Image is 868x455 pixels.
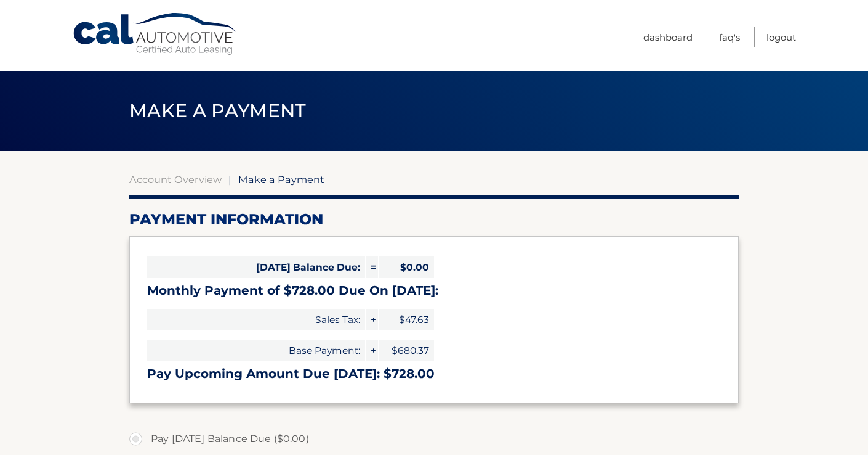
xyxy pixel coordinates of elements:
[379,309,434,330] span: $47.63
[719,27,740,47] a: FAQ's
[228,173,231,186] span: |
[147,366,721,382] h3: Pay Upcoming Amount Due [DATE]: $728.00
[766,27,796,47] a: Logout
[129,210,739,229] h2: Payment Information
[643,27,693,47] a: Dashboard
[147,256,365,278] span: [DATE] Balance Due:
[366,256,378,278] span: =
[72,12,238,56] a: Cal Automotive
[147,283,721,298] h3: Monthly Payment of $728.00 Due On [DATE]:
[238,173,324,186] span: Make a Payment
[129,173,222,186] a: Account Overview
[366,340,378,361] span: +
[379,340,434,361] span: $680.37
[366,309,378,330] span: +
[147,340,365,361] span: Base Payment:
[129,427,739,451] label: Pay [DATE] Balance Due ($0.00)
[147,309,365,330] span: Sales Tax:
[129,99,306,122] span: Make a Payment
[379,256,434,278] span: $0.00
